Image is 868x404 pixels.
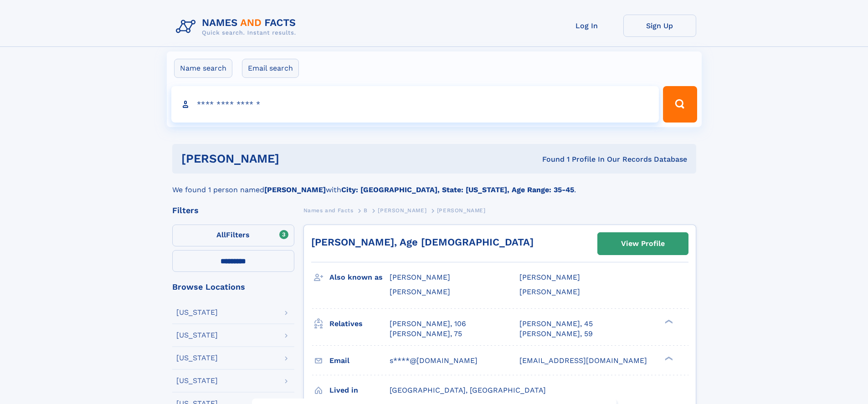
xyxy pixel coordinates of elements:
h3: Email [329,353,390,368]
div: View Profile [621,233,665,254]
div: [US_STATE] [176,354,218,362]
span: [PERSON_NAME] [378,207,426,214]
label: Filters [172,225,294,246]
span: [GEOGRAPHIC_DATA], [GEOGRAPHIC_DATA] [390,386,546,394]
span: [PERSON_NAME] [519,287,580,296]
button: Search Button [663,86,697,123]
a: Names and Facts [303,205,354,216]
div: Filters [172,206,294,215]
b: [PERSON_NAME] [264,185,326,194]
a: [PERSON_NAME], 59 [519,329,593,339]
a: [PERSON_NAME], 45 [519,319,593,329]
span: [PERSON_NAME] [519,273,580,281]
span: All [216,230,226,239]
span: [PERSON_NAME] [390,273,450,281]
h1: [PERSON_NAME] [181,153,411,164]
a: Sign Up [623,15,696,37]
span: [PERSON_NAME] [390,287,450,296]
div: [US_STATE] [176,309,218,316]
div: [US_STATE] [176,377,218,384]
b: City: [GEOGRAPHIC_DATA], State: [US_STATE], Age Range: 35-45 [341,185,574,194]
img: Logo Names and Facts [172,15,303,39]
label: Name search [174,59,232,78]
a: [PERSON_NAME], 75 [390,329,462,339]
a: [PERSON_NAME], 106 [390,319,466,329]
h3: Relatives [329,316,390,332]
div: ❯ [663,355,673,361]
h3: Also known as [329,270,390,285]
input: search input [171,86,659,123]
a: View Profile [598,233,688,255]
span: [PERSON_NAME] [437,207,486,214]
a: B [364,205,368,216]
a: Log In [550,15,623,37]
div: Found 1 Profile In Our Records Database [411,154,687,164]
div: Browse Locations [172,283,294,291]
div: We found 1 person named with . [172,174,696,195]
div: [US_STATE] [176,332,218,339]
a: [PERSON_NAME] [378,205,426,216]
span: [EMAIL_ADDRESS][DOMAIN_NAME] [519,356,647,365]
span: B [364,207,368,214]
a: [PERSON_NAME], Age [DEMOGRAPHIC_DATA] [311,236,534,248]
label: Email search [242,59,299,78]
div: ❯ [663,318,673,324]
h3: Lived in [329,383,390,398]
